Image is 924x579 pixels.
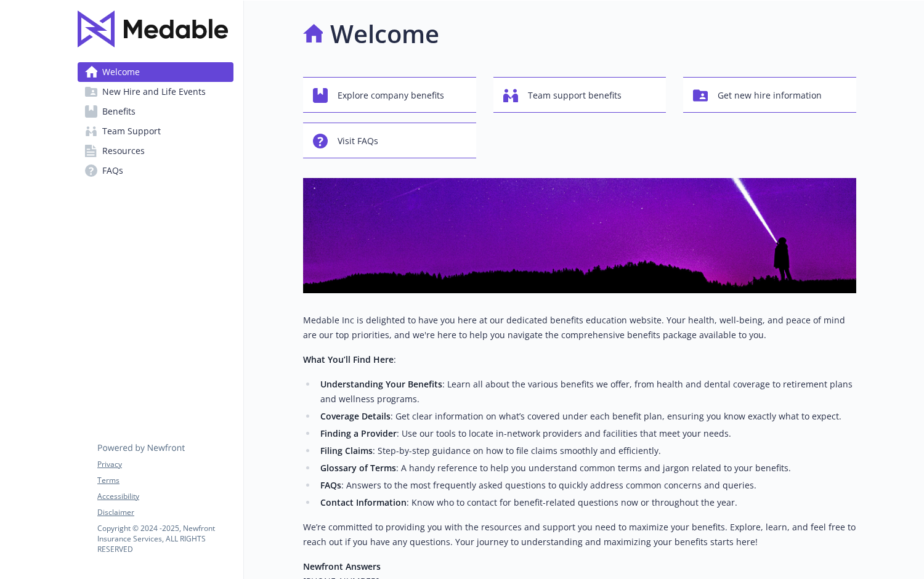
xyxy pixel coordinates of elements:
a: New Hire and Life Events [78,82,233,102]
h1: Welcome [330,15,439,52]
li: : Learn all about the various benefits we offer, from health and dental coverage to retirement pl... [317,377,856,407]
strong: What You’ll Find Here [303,354,394,365]
p: We’re committed to providing you with the resources and support you need to maximize your benefit... [303,520,856,549]
span: FAQs [102,161,123,180]
p: Copyright © 2024 - 2025 , Newfront Insurance Services, ALL RIGHTS RESERVED [97,523,233,554]
li: : Get clear information on what’s covered under each benefit plan, ensuring you know exactly what... [317,409,856,424]
img: overview page banner [303,178,856,293]
li: : Use our tools to locate in-network providers and facilities that meet your needs. [317,426,856,441]
strong: Finding a Provider [320,427,397,439]
strong: Contact Information [320,496,407,508]
strong: Filing Claims [320,445,373,456]
span: Visit FAQs [338,129,378,153]
span: Get new hire information [718,84,822,107]
a: FAQs [78,161,233,180]
span: Resources [102,141,145,161]
li: : Know who to contact for benefit-related questions now or throughout the year. [317,495,856,510]
span: New Hire and Life Events [102,82,206,102]
a: Disclaimer [97,507,233,518]
a: Resources [78,141,233,161]
strong: Understanding Your Benefits [320,378,442,390]
a: Benefits [78,102,233,121]
li: : Step-by-step guidance on how to file claims smoothly and efficiently. [317,443,856,458]
a: Terms [97,475,233,486]
strong: Glossary of Terms [320,462,396,474]
button: Team support benefits [493,77,667,113]
li: : Answers to the most frequently asked questions to quickly address common concerns and queries. [317,478,856,493]
strong: Coverage Details [320,410,391,422]
span: Team Support [102,121,161,141]
strong: FAQs [320,479,341,491]
span: Team support benefits [528,84,622,107]
a: Welcome [78,62,233,82]
a: Privacy [97,459,233,470]
span: Welcome [102,62,140,82]
li: : A handy reference to help you understand common terms and jargon related to your benefits. [317,461,856,476]
button: Visit FAQs [303,123,476,158]
p: : [303,352,856,367]
strong: Newfront Answers [303,561,381,572]
p: Medable Inc is delighted to have you here at our dedicated benefits education website. Your healt... [303,313,856,342]
span: Benefits [102,102,136,121]
span: Explore company benefits [338,84,444,107]
a: Team Support [78,121,233,141]
button: Get new hire information [683,77,856,113]
button: Explore company benefits [303,77,476,113]
a: Accessibility [97,491,233,502]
